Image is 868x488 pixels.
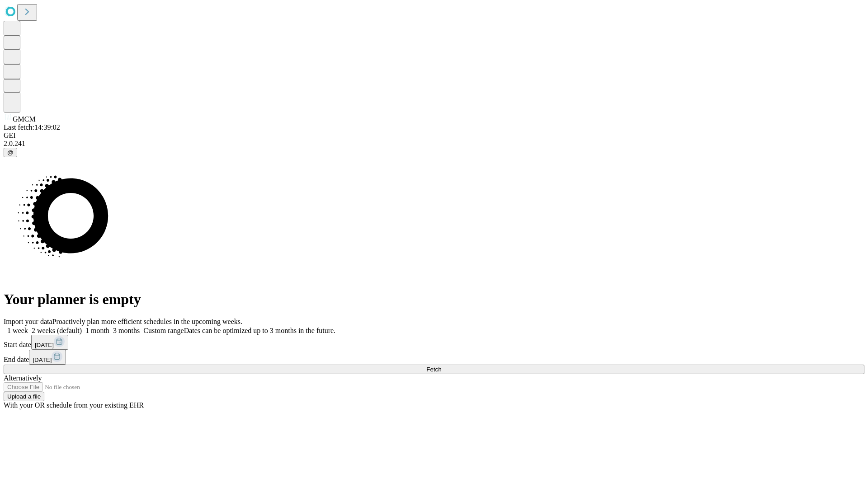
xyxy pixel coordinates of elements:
[143,327,184,334] span: Custom range
[4,131,864,140] div: GEI
[4,335,864,350] div: Start date
[4,291,864,308] h1: Your planner is empty
[4,123,60,131] span: Last fetch: 14:39:02
[4,318,52,325] span: Import your data
[7,149,14,156] span: @
[113,327,140,334] span: 3 months
[4,365,864,374] button: Fetch
[13,115,36,123] span: GMCM
[4,392,44,401] button: Upload a file
[32,327,82,334] span: 2 weeks (default)
[35,342,54,348] span: [DATE]
[4,401,144,409] span: With your OR schedule from your existing EHR
[4,350,864,365] div: End date
[33,357,52,363] span: [DATE]
[4,374,42,382] span: Alternatively
[29,350,66,365] button: [DATE]
[31,335,68,350] button: [DATE]
[4,148,17,157] button: @
[4,140,864,148] div: 2.0.241
[184,327,335,334] span: Dates can be optimized up to 3 months in the future.
[426,366,441,373] span: Fetch
[85,327,109,334] span: 1 month
[7,327,28,334] span: 1 week
[52,318,242,325] span: Proactively plan more efficient schedules in the upcoming weeks.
